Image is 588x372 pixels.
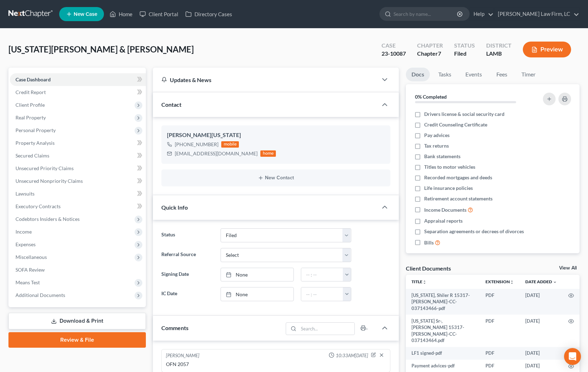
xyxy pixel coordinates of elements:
[167,175,385,181] button: New Contact
[424,228,524,235] span: Separation agreements or decrees of divorces
[454,42,475,50] div: Status
[494,8,579,20] a: [PERSON_NAME] Law Firm, LC
[161,324,188,331] span: Comments
[221,287,293,301] a: None
[520,347,563,360] td: [DATE]
[438,50,441,57] span: 7
[16,229,32,235] span: Income
[422,280,427,284] i: unfold_more
[394,7,458,20] input: Search by name...
[480,347,520,360] td: PDF
[260,150,276,157] div: home
[301,287,343,301] input: -- : --
[516,68,541,81] a: Timer
[10,137,146,149] a: Property Analysis
[10,263,146,276] a: SOFA Review
[16,292,65,298] span: Additional Documents
[16,203,61,209] span: Executory Contracts
[523,42,571,57] button: Preview
[424,132,450,139] span: Pay advices
[485,279,514,284] a: Extensionunfold_more
[424,206,466,213] span: Income Documents
[406,265,451,272] div: Client Documents
[136,8,182,20] a: Client Portal
[158,268,217,282] label: Signing Date
[16,76,51,82] span: Case Dashboard
[470,8,494,20] a: Help
[553,280,557,284] i: expand_more
[336,352,368,359] span: 10:33AM[DATE]
[564,348,581,365] div: Open Intercom Messenger
[301,268,343,281] input: -- : --
[480,315,520,347] td: PDF
[424,153,460,160] span: Bank statements
[382,42,406,50] div: Case
[175,141,218,148] div: [PHONE_NUMBER]
[221,141,239,148] div: mobile
[161,76,369,83] div: Updates & News
[10,187,146,200] a: Lawsuits
[8,332,146,348] a: Review & File
[221,268,293,281] a: None
[10,73,146,86] a: Case Dashboard
[417,50,443,58] div: Chapter
[158,287,217,301] label: IC Date
[16,114,46,120] span: Real Property
[16,165,74,171] span: Unsecured Priority Claims
[161,204,188,211] span: Quick Info
[406,68,430,81] a: Docs
[415,94,447,100] strong: 0% Completed
[8,44,194,54] span: [US_STATE][PERSON_NAME] & [PERSON_NAME]
[417,42,443,50] div: Chapter
[161,101,181,108] span: Contact
[460,68,488,81] a: Events
[559,266,577,271] a: View All
[166,352,199,359] div: [PERSON_NAME]
[382,50,406,58] div: 23-10087
[16,127,56,133] span: Personal Property
[10,162,146,175] a: Unsecured Priority Claims
[175,150,258,157] div: [EMAIL_ADDRESS][DOMAIN_NAME]
[480,289,520,315] td: PDF
[424,239,434,246] span: Bills
[10,86,146,99] a: Credit Report
[182,8,236,20] a: Directory Cases
[406,289,480,315] td: [US_STATE], Shiler R 15317-[PERSON_NAME]-CC-037143466-pdf
[10,200,146,213] a: Executory Contracts
[10,149,146,162] a: Secured Claims
[299,323,355,335] input: Search...
[520,289,563,315] td: [DATE]
[424,163,475,170] span: Titles to motor vehicles
[16,140,55,146] span: Property Analysis
[486,42,512,50] div: District
[433,68,457,81] a: Tasks
[16,102,45,108] span: Client Profile
[411,279,427,284] a: Titleunfold_more
[16,191,35,197] span: Lawsuits
[520,315,563,347] td: [DATE]
[167,131,385,139] div: [PERSON_NAME][US_STATE]
[158,228,217,242] label: Status
[424,217,463,224] span: Appraisal reports
[454,50,475,58] div: Filed
[490,68,513,81] a: Fees
[16,178,83,184] span: Unsecured Nonpriority Claims
[424,142,449,149] span: Tax returns
[424,174,492,181] span: Recorded mortgages and deeds
[424,195,493,202] span: Retirement account statements
[74,12,97,17] span: New Case
[158,248,217,262] label: Referral Source
[8,313,146,329] a: Download & Print
[16,89,46,95] span: Credit Report
[10,175,146,187] a: Unsecured Nonpriority Claims
[406,315,480,347] td: [US_STATE] Sr-, [PERSON_NAME] 15317-[PERSON_NAME]-CC-037143464.pdf
[106,8,136,20] a: Home
[16,267,45,273] span: SOFA Review
[166,361,386,368] div: OFN 2057
[16,279,40,285] span: Means Test
[16,241,36,247] span: Expenses
[424,111,505,118] span: Drivers license & social security card
[525,279,557,284] a: Date Added expand_more
[406,347,480,360] td: LF1 signed-pdf
[424,121,487,128] span: Credit Counseling Certificate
